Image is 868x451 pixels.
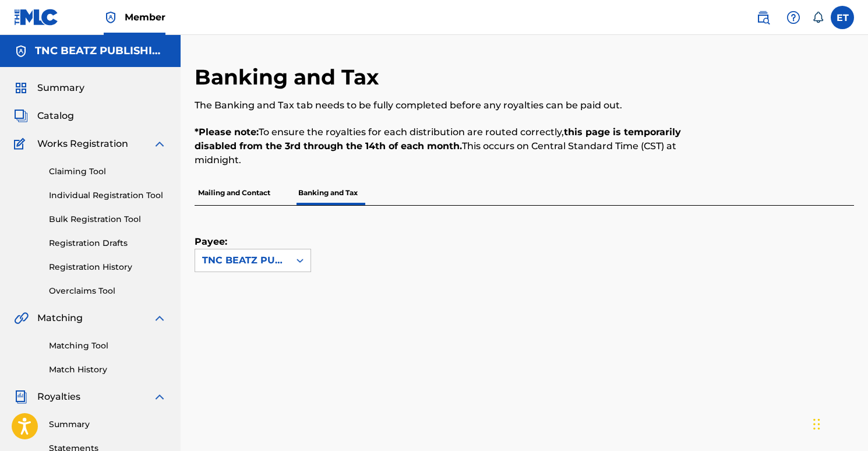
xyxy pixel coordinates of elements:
a: Registration Drafts [49,237,167,249]
img: Summary [14,81,28,95]
iframe: Chat Widget [810,395,868,451]
a: Registration History [49,261,167,273]
img: Royalties [14,390,28,404]
strong: *Please note: [195,126,259,138]
a: Bulk Registration Tool [49,213,167,225]
div: Help [782,6,805,29]
a: Individual Registration Tool [49,189,167,202]
h2: Banking and Tax [195,64,384,90]
a: Claiming Tool [49,165,167,178]
p: To ensure the royalties for each distribution are routed correctly, This occurs on Central Standa... [195,125,703,167]
span: Matching [37,311,83,325]
div: TNC BEATZ PUBLISHING [202,253,283,267]
div: Sohbet Aracı [810,395,868,451]
iframe: Tipalti Iframe [195,311,826,427]
span: Summary [37,81,84,95]
img: expand [153,137,167,151]
img: search [756,10,770,24]
p: Mailing and Contact [195,181,274,205]
label: Payee: [195,235,253,249]
img: expand [153,390,167,404]
img: expand [153,311,167,325]
iframe: Resource Center [835,286,868,379]
a: Match History [49,364,167,376]
span: Member [125,10,165,24]
img: Matching [14,311,29,325]
span: Works Registration [37,137,128,151]
a: Public Search [751,6,775,29]
img: help [786,10,800,24]
img: MLC Logo [14,9,59,26]
img: Top Rightsholder [104,10,118,24]
p: The Banking and Tax tab needs to be fully completed before any royalties can be paid out. [195,98,703,112]
a: Matching Tool [49,340,167,352]
p: Banking and Tax [295,181,361,205]
a: Summary [49,418,167,431]
div: Sürükle [813,407,820,442]
a: CatalogCatalog [14,109,74,123]
div: Notifications [812,12,824,23]
div: User Menu [831,6,854,29]
span: Catalog [37,109,74,123]
img: Accounts [14,44,28,58]
h5: TNC BEATZ PUBLISHING [35,44,167,58]
a: SummarySummary [14,81,84,95]
a: Overclaims Tool [49,285,167,297]
span: Royalties [37,390,80,404]
img: Works Registration [14,137,29,151]
img: Catalog [14,109,28,123]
